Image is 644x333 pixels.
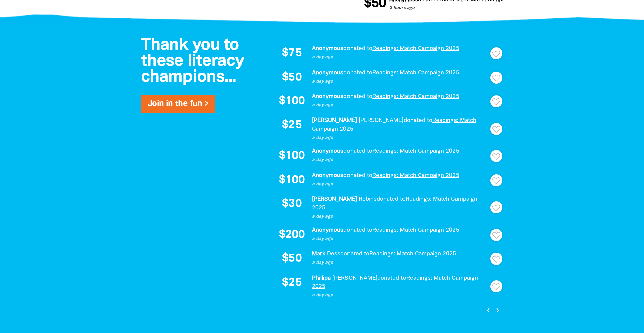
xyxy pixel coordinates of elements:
button: Previous page [484,306,493,315]
span: $100 [279,175,305,186]
a: Readings: Match Campaign 2025 [372,94,459,99]
span: donated to [340,251,369,256]
span: donated to [404,118,432,123]
em: Anonymous [312,228,343,233]
a: Readings: Match Campaign 2025 [369,251,456,256]
em: Robins [359,197,377,202]
span: $100 [279,150,305,162]
span: $25 [282,120,301,131]
em: [PERSON_NAME] [312,197,357,202]
a: Readings: Match Campaign 2025 [372,228,459,233]
em: Phillipa [312,276,331,281]
span: $50 [282,253,301,265]
p: a day ago [312,181,488,188]
a: Readings: Match Campaign 2025 [312,197,477,210]
span: $25 [282,277,301,289]
em: Mark [312,251,325,256]
p: a day ago [312,157,488,163]
em: [PERSON_NAME] [359,118,404,123]
span: $200 [279,229,305,241]
em: Anonymous [312,149,343,154]
span: donated to [343,70,372,75]
a: Readings: Match Campaign 2025 [372,149,459,154]
p: a day ago [312,236,488,242]
span: $30 [282,198,301,210]
span: donated to [377,276,406,281]
a: Readings: Match Campaign 2025 [312,118,476,132]
p: a day ago [312,259,488,266]
em: Anonymous [312,46,343,51]
p: 2 hours ago [388,5,525,12]
span: donated to [343,173,372,178]
span: $50 [282,72,301,83]
em: Anonymous [312,173,343,178]
i: chevron_right [494,306,502,314]
a: Join in the fun > [148,100,208,108]
p: a day ago [312,78,488,85]
p: a day ago [312,292,488,299]
span: donated to [343,94,372,99]
p: a day ago [312,102,488,109]
span: donated to [343,46,372,51]
span: donated to [343,228,372,233]
span: donated to [343,149,372,154]
p: a day ago [312,54,488,61]
em: Dess [327,251,340,256]
span: $75 [282,48,301,59]
em: Anonymous [312,94,343,99]
p: a day ago [312,135,488,141]
button: Next page [493,306,502,315]
div: Donation stream [275,44,496,309]
a: Readings: Match Campaign 2025 [372,70,459,75]
a: Readings: Match Campaign 2025 [372,173,459,178]
a: Readings: Match Campaign 2025 [372,46,459,51]
span: $100 [279,96,305,107]
div: Paginated content [275,44,496,309]
i: chevron_left [484,306,492,314]
em: [PERSON_NAME] [332,276,377,281]
em: Anonymous [312,70,343,75]
p: a day ago [312,213,488,220]
em: [PERSON_NAME] [312,118,357,123]
span: donated to [377,197,406,202]
span: Thank you to these literacy champions... [141,38,244,85]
